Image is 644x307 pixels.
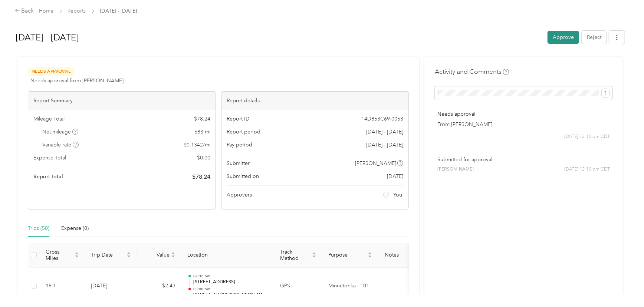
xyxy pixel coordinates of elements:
td: GPS [274,268,322,305]
span: Mileage Total [33,115,65,123]
p: 03:00 pm [193,287,268,292]
a: Reports [68,8,86,14]
span: Value [143,252,170,258]
span: [DATE] 12:10 pm CDT [564,133,610,140]
td: $2.43 [137,268,181,305]
div: Trips (50) [28,224,49,232]
span: $ 0.00 [197,154,210,162]
td: 18.1 [40,268,85,305]
p: From [PERSON_NAME] [437,121,610,128]
span: Purpose [328,252,366,258]
span: [DATE] 12:10 pm CDT [564,166,610,173]
p: Needs approval [437,110,610,118]
span: Report total [33,173,63,181]
span: [DATE] [387,172,403,180]
span: [DATE] - [DATE] [100,7,137,15]
th: Notes [378,243,406,268]
span: Pay period [227,141,252,149]
span: $ 78.24 [192,172,210,181]
th: Value [137,243,181,268]
span: Needs approval from [PERSON_NAME] [30,77,124,85]
th: Purpose [322,243,378,268]
h4: Activity and Comments [435,67,509,76]
a: Home [39,8,54,14]
div: Expense (0) [61,224,89,232]
p: Submitted for approval [437,156,610,164]
span: caret-down [75,254,79,259]
span: $ 78.24 [194,115,210,123]
span: 583 mi [194,128,210,136]
span: Needs Approval [28,67,75,76]
th: Location [181,243,274,268]
span: Trip Date [91,252,125,258]
th: Tags [406,243,434,268]
span: Net mileage [43,128,79,136]
td: [DATE] [85,268,137,305]
span: 14D853C69-0053 [361,115,403,123]
td: Minnetonka - 101 [322,268,378,305]
div: Report details [221,92,409,110]
span: Variable rate [43,141,79,149]
span: Approvers [227,191,252,199]
span: Go to pay period [366,141,403,149]
h1: Jul 1 - 31, 2025 [16,29,542,46]
span: [DATE] - [DATE] [366,128,403,136]
th: Track Method [274,243,322,268]
span: Submitter [227,159,250,167]
iframe: Everlance-gr Chat Button Frame [602,265,644,307]
span: You [393,191,402,199]
span: $ 0.1342 / mi [184,141,210,149]
p: 02:32 pm [193,274,268,279]
span: [PERSON_NAME] [355,159,396,167]
span: [PERSON_NAME] [437,166,474,173]
p: [STREET_ADDRESS][PERSON_NAME] [193,292,268,298]
span: caret-up [126,251,131,255]
span: caret-up [171,251,175,255]
span: Expense Total [33,154,66,162]
span: caret-down [171,254,175,259]
div: Report Summary [28,92,216,110]
span: Submitted on [227,172,259,180]
span: Report ID [227,115,250,123]
span: caret-up [368,251,372,255]
button: Reject [582,31,607,44]
button: Approve [548,31,579,44]
th: Trip Date [85,243,137,268]
span: caret-down [368,254,372,259]
span: caret-down [312,254,316,259]
span: Gross Miles [46,249,73,261]
span: caret-up [312,251,316,255]
span: Report period [227,128,260,136]
div: Back [15,7,34,16]
span: caret-up [75,251,79,255]
span: Track Method [280,249,310,261]
th: Gross Miles [40,243,85,268]
p: [STREET_ADDRESS] [193,279,268,285]
span: caret-down [126,254,131,259]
